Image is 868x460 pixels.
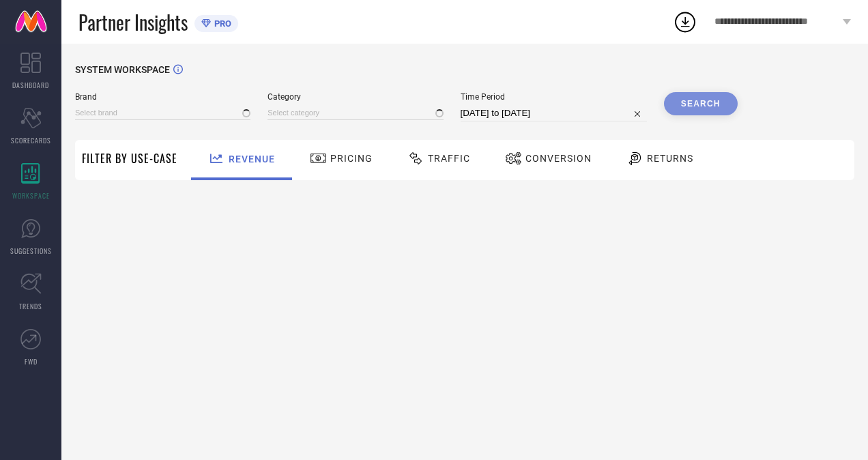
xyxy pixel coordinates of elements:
[78,8,188,36] span: Partner Insights
[461,92,647,102] span: Time Period
[82,150,177,167] span: Filter By Use-Case
[267,92,443,102] span: Category
[12,80,49,90] span: DASHBOARD
[19,301,42,311] span: TRENDS
[75,92,250,102] span: Brand
[75,64,170,75] span: SYSTEM WORKSPACE
[11,135,51,145] span: SCORECARDS
[10,246,52,256] span: SUGGESTIONS
[211,18,231,29] span: PRO
[525,153,592,164] span: Conversion
[267,106,443,120] input: Select category
[12,190,50,201] span: WORKSPACE
[229,154,275,164] span: Revenue
[647,153,693,164] span: Returns
[25,356,38,366] span: FWD
[330,153,373,164] span: Pricing
[428,153,470,164] span: Traffic
[673,10,697,34] div: Open download list
[75,106,250,120] input: Select brand
[461,105,647,121] input: Select time period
